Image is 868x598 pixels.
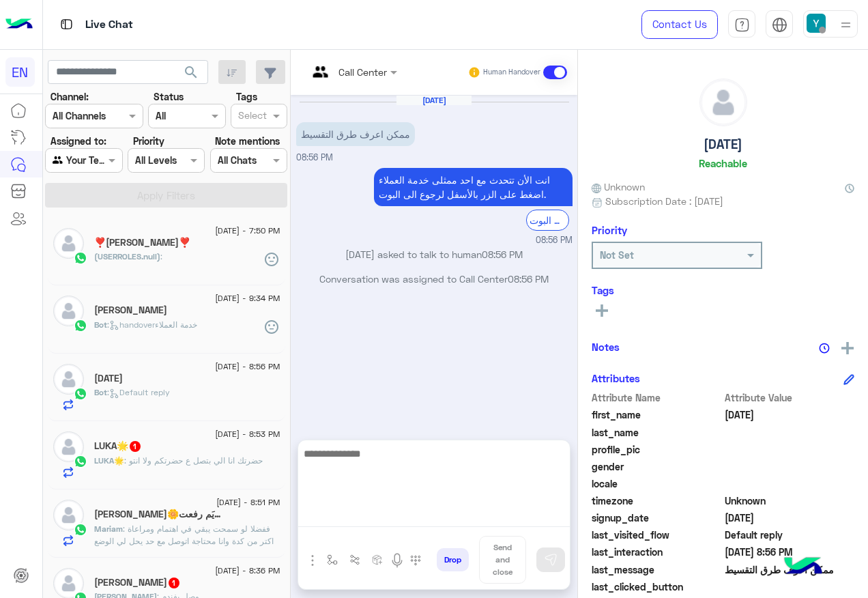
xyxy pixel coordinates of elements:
span: last_visited_flow [592,528,722,542]
img: Logo [5,10,33,39]
label: Channel: [50,89,89,104]
span: Mariam [94,524,123,534]
span: Unknown [725,494,855,508]
span: (USERROLES.null) [94,251,160,261]
span: ممكن اعرف طرق التقسيط [725,563,855,577]
img: send message [544,553,558,567]
span: Attribute Value [725,390,855,405]
small: Human Handover [483,67,540,78]
span: 08:56 PM [482,248,523,260]
img: create order [372,554,383,565]
span: signup_date [592,511,722,525]
div: Select [236,108,267,126]
a: tab [728,10,755,39]
label: Assigned to: [50,134,106,148]
img: tab [58,16,75,33]
span: Bot [94,387,107,397]
p: 15/9/2025, 8:56 PM [296,122,415,146]
span: [DATE] - 8:53 PM [215,428,280,440]
h6: Notes [592,341,620,353]
div: EN [5,57,35,87]
span: null [725,580,855,594]
span: LUKA🌟 [94,455,124,466]
span: 08:56 PM [508,273,549,285]
p: 15/9/2025, 8:56 PM [374,168,573,206]
span: gender [592,459,722,474]
button: search [175,60,208,89]
h5: Mariam Refaat🌼مريَم رفعت [94,509,225,520]
h6: Attributes [592,372,640,384]
span: Subscription Date : [DATE] [605,194,723,208]
img: select flow [327,554,338,565]
span: Ramadan [725,408,855,422]
span: first_name [592,408,722,422]
h6: Tags [592,284,854,296]
span: 08:56 PM [296,152,333,162]
button: select flow [321,549,344,571]
span: Attribute Name [592,390,722,405]
label: Priority [133,134,164,148]
span: ففضلا لو سمحت يبقي في اهتمام ومراعاة اكتر من كدة وانا محتاجة اتوصل مع حد يحل لي الوضع بعد اذنكم [94,524,274,558]
img: make a call [410,555,421,566]
p: [DATE] asked to talk to human [296,247,573,261]
h5: Abdallah ElNajar [94,577,181,588]
span: null [725,459,855,474]
img: defaultAdmin.png [53,364,84,395]
div: الرجوع الى البوت [526,210,569,231]
img: notes [819,343,830,354]
span: profile_pic [592,442,722,457]
span: last_message [592,563,722,577]
span: 08:56 PM [536,234,573,247]
span: [DATE] - 8:56 PM [215,360,280,373]
img: WhatsApp [74,319,87,332]
h5: [DATE] [704,137,742,152]
h6: [DATE] [396,96,472,105]
span: 2025-09-15T17:56:07.244Z [725,545,855,559]
span: last_interaction [592,545,722,559]
span: last_clicked_button [592,580,722,594]
img: send attachment [304,552,321,569]
button: create order [366,549,389,571]
h5: LUKA🌟 [94,440,142,452]
span: null [725,476,855,491]
img: tab [772,17,787,33]
span: Bot [94,319,107,330]
p: Live Chat [85,16,133,34]
img: defaultAdmin.png [53,296,84,326]
img: tab [734,17,750,33]
span: last_name [592,425,722,440]
img: defaultAdmin.png [700,79,747,126]
h6: Reachable [699,157,747,169]
img: WhatsApp [74,251,87,265]
img: hulul-logo.png [779,543,827,591]
h5: Mahmoud Abdurhman [94,304,167,316]
img: send voice note [389,552,405,569]
h5: ❣️ليلى عمرو❣️ [94,237,190,248]
label: Tags [236,89,257,104]
img: Trigger scenario [349,554,360,565]
img: userImage [807,14,826,33]
span: : handoverخدمة العملاء [107,319,197,330]
button: Trigger scenario [344,549,366,571]
label: Status [154,89,184,104]
p: Conversation was assigned to Call Center [296,272,573,286]
span: locale [592,476,722,491]
span: timezone [592,494,722,508]
h5: Ramadan [94,373,123,384]
span: [DATE] - 7:50 PM [215,225,280,237]
img: profile [837,16,854,33]
button: Send and close [479,536,526,584]
span: [DATE] - 9:34 PM [215,292,280,304]
span: 2025-09-15T17:56:07.249Z [725,511,855,525]
span: Default reply [725,528,855,542]
span: [DATE] - 8:36 PM [215,565,280,577]
img: WhatsApp [74,523,87,537]
img: WhatsApp [74,455,87,468]
a: Contact Us [641,10,718,39]
button: Drop [437,548,469,571]
span: 1 [130,441,141,452]
label: Note mentions [215,134,280,148]
img: defaultAdmin.png [53,431,84,462]
img: WhatsApp [74,387,87,401]
img: defaultAdmin.png [53,500,84,530]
